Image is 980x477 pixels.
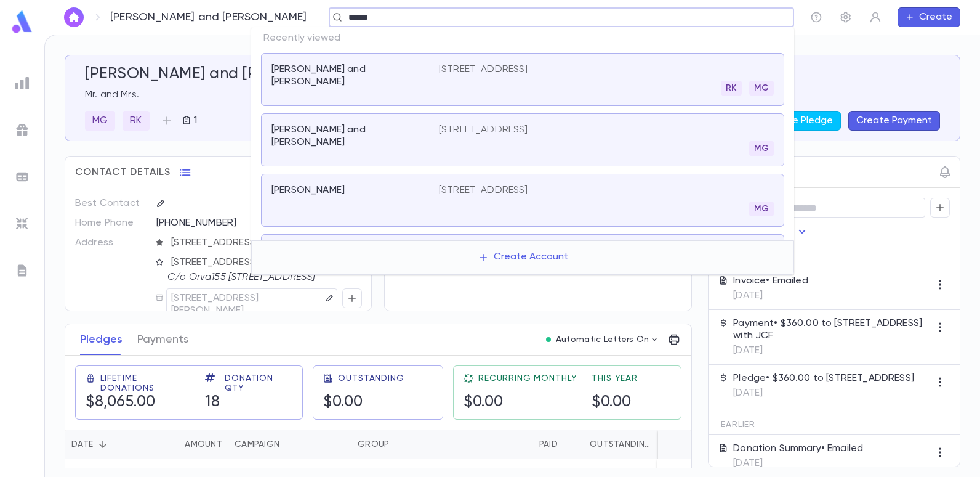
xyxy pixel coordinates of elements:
[749,83,774,93] span: MG
[148,430,228,459] div: Amount
[166,237,363,249] span: [STREET_ADDRESS]
[733,275,808,287] p: Invoice • Emailed
[749,144,774,153] span: MG
[167,271,351,283] p: C/o Orva155 [STREET_ADDRESS]
[757,111,841,131] button: Create Pledge
[75,166,171,179] span: Contact Details
[185,430,222,459] div: Amount
[15,263,30,278] img: letters_grey.7941b92b52307dd3b8a917253454ce1c.svg
[130,115,142,127] p: RK
[271,124,424,149] p: [PERSON_NAME] and [PERSON_NAME]
[592,393,638,412] h5: $0.00
[389,434,409,454] button: Sort
[733,457,863,470] p: [DATE]
[15,123,30,137] img: campaigns_grey.99e729a5f7ee94e3726e6486bddda8f1.svg
[93,434,113,454] button: Sort
[65,430,148,459] div: Date
[556,335,649,344] p: Automatic Letters On
[10,10,34,34] img: logo
[86,393,190,412] h5: $8,065.00
[478,373,577,383] span: Recurring Monthly
[733,317,930,342] p: Payment • $360.00 to [STREET_ADDRESS] with JCF
[338,373,404,383] span: Outstanding
[898,7,960,27] button: Create
[15,76,30,91] img: reports_grey.c525e4749d1bce6a11f5fe2a8de1b229.svg
[205,393,292,412] h5: 18
[279,434,299,454] button: Sort
[351,430,444,459] div: Group
[137,324,188,355] button: Payments
[564,430,656,459] div: Outstanding
[85,111,115,131] div: MG
[75,233,146,253] p: Address
[225,373,292,393] span: Donation Qty
[110,10,307,24] p: [PERSON_NAME] and [PERSON_NAME]
[656,430,730,459] div: Installments
[439,63,528,76] p: [STREET_ADDRESS]
[439,124,528,136] p: [STREET_ADDRESS]
[66,12,81,22] img: home_white.a664292cf8c1dea59945f0da9f25487c.svg
[464,393,577,412] h5: $0.00
[75,213,146,233] p: Home Phone
[85,65,363,84] h5: [PERSON_NAME] and [PERSON_NAME]
[358,430,389,459] div: Group
[439,184,528,197] p: [STREET_ADDRESS]
[122,111,149,131] div: RK
[848,111,940,131] button: Create Payment
[323,393,404,412] h5: $0.00
[520,434,539,454] button: Sort
[156,213,361,232] div: [PHONE_NUMBER]
[733,290,808,302] p: [DATE]
[468,246,578,269] button: Create Account
[92,115,108,127] p: MG
[166,256,363,269] span: [STREET_ADDRESS][US_STATE]
[444,430,564,459] div: Paid
[251,27,794,49] p: Recently viewed
[85,89,940,101] p: Mr. and Mrs.
[171,291,323,318] p: [STREET_ADDRESS][PERSON_NAME]
[75,194,146,213] p: Best Contact
[271,184,345,197] p: [PERSON_NAME]
[592,373,638,383] span: This Year
[235,430,279,459] div: Campaign
[539,430,558,459] div: Paid
[733,344,930,357] p: [DATE]
[733,442,863,455] p: Donation Summary • Emailed
[721,83,741,93] span: RK
[100,373,190,393] span: Lifetime Donations
[721,420,755,430] span: Earlier
[15,216,30,231] img: imports_grey.530a8a0e642e233f2baf0ef88e8c9fcb.svg
[15,169,30,184] img: batches_grey.339ca447c9d9533ef1741baa751efc33.svg
[541,331,664,348] button: Automatic Letters On
[271,63,424,88] p: [PERSON_NAME] and [PERSON_NAME]
[733,372,914,385] p: Pledge • $360.00 to [STREET_ADDRESS]
[749,204,774,214] span: MG
[191,115,197,127] p: 1
[71,430,93,459] div: Date
[80,324,122,355] button: Pledges
[733,387,914,399] p: [DATE]
[228,430,351,459] div: Campaign
[590,430,650,459] div: Outstanding
[165,434,185,454] button: Sort
[177,111,202,131] button: 1
[570,434,590,454] button: Sort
